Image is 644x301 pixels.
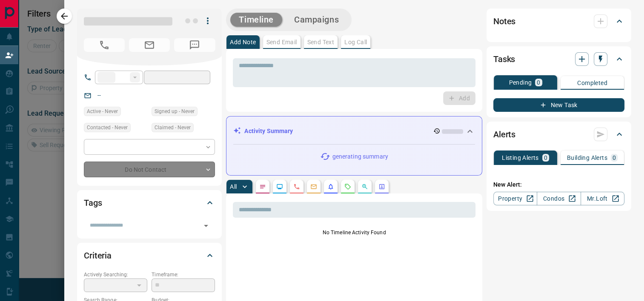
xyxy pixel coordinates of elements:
[97,92,101,99] a: --
[567,155,607,161] p: Building Alerts
[233,229,475,236] p: No Timeline Activity Found
[332,152,388,161] p: generating summary
[84,245,215,266] div: Criteria
[152,271,215,278] p: Timeframe:
[493,11,624,31] div: Notes
[84,193,215,213] div: Tags
[200,220,212,232] button: Open
[493,98,624,112] button: New Task
[174,38,215,52] span: No Number
[233,123,475,139] div: Activity Summary
[84,271,147,278] p: Actively Searching:
[87,107,118,116] span: Active - Never
[87,123,128,132] span: Contacted - Never
[378,183,385,190] svg: Agent Actions
[230,13,282,27] button: Timeline
[84,249,112,262] h2: Criteria
[493,192,537,205] a: Property
[327,183,334,190] svg: Listing Alerts
[581,192,624,205] a: Mr.Loft
[259,183,266,190] svg: Notes
[129,38,170,52] span: No Email
[493,128,515,141] h2: Alerts
[344,183,351,190] svg: Requests
[493,180,624,189] p: New Alert:
[155,107,195,116] span: Signed up - Never
[502,155,539,161] p: Listing Alerts
[155,123,191,132] span: Claimed - Never
[493,124,624,145] div: Alerts
[577,80,607,86] p: Completed
[276,183,283,190] svg: Lead Browsing Activity
[509,80,532,85] p: Pending
[493,49,624,69] div: Tasks
[84,38,125,52] span: No Number
[493,14,515,28] h2: Notes
[293,183,300,190] svg: Calls
[493,52,515,66] h2: Tasks
[84,196,102,210] h2: Tags
[361,183,368,190] svg: Opportunities
[84,162,215,177] div: Do Not Contact
[537,80,540,85] p: 0
[244,127,293,136] p: Activity Summary
[286,13,347,27] button: Campaigns
[310,183,317,190] svg: Emails
[230,39,256,45] p: Add Note
[230,184,237,190] p: All
[537,192,581,205] a: Condos
[544,155,547,161] p: 0
[613,155,616,161] p: 0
